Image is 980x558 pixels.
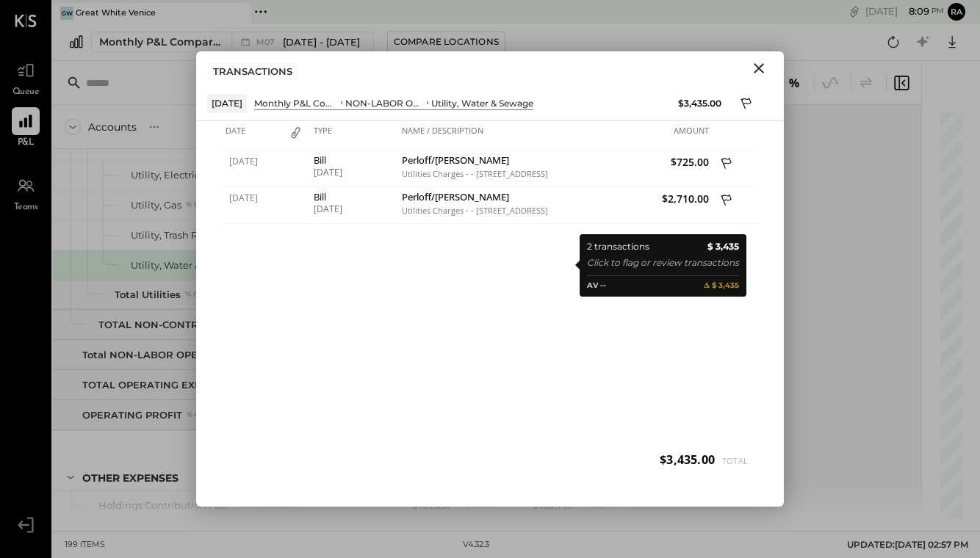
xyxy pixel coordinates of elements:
[98,318,301,332] div: TOTAL NON-CONTROLLABLE EXPENSES
[314,167,394,178] div: [DATE]
[115,288,181,302] div: Total Utilities
[587,280,606,292] div: AV --
[99,35,223,49] div: Monthly P&L Comparison
[310,121,398,151] div: Type
[82,378,234,392] div: TOTAL OPERATING EXPENSES
[254,97,338,109] div: Monthly P&L Comparison
[660,452,715,468] span: $3,435.00
[1,107,51,150] a: P&L
[1,172,51,214] a: Teams
[222,121,281,151] div: Date
[715,455,748,466] span: Total
[463,539,489,551] div: v 4.32.3
[91,32,374,52] button: Monthly P&L Comparison M07[DATE] - [DATE]
[402,206,552,216] div: Utilities Charges - - [STREET_ADDRESS]
[314,155,394,165] div: Bill
[847,4,862,19] div: copy link
[131,198,181,212] div: Utility, Gas
[131,168,212,182] div: Utility, Electricity
[208,63,298,79] div: TRANSACTIONS
[402,155,552,169] div: Perloff/[PERSON_NAME]
[559,155,709,169] span: $725.00
[65,539,105,551] div: 199 items
[559,192,709,206] span: $2,710.00
[900,4,929,18] span: 8 : 09
[186,200,256,210] div: % of GROSS SALES
[314,192,394,202] div: Bill
[555,121,713,151] div: Amount
[314,204,394,214] div: [DATE]
[402,192,552,206] div: Perloff/[PERSON_NAME]
[587,239,649,254] div: 2 transactions
[82,471,179,485] div: OTHER EXPENSES
[229,192,277,204] span: [DATE]
[932,6,944,16] span: pm
[587,256,739,270] div: Click to flag or review transactions
[229,155,277,167] span: [DATE]
[345,97,424,109] div: NON-LABOR OPERATING EXPENSES
[18,137,35,150] span: P&L
[82,408,182,422] div: OPERATING PROFIT
[531,499,539,511] span: $
[207,94,247,112] div: [DATE]
[98,499,226,512] div: Holdings Contribution Fee
[187,410,256,420] div: % of GROSS SALES
[865,4,944,18] div: [DATE]
[398,121,555,151] div: Name / Description
[14,201,38,214] span: Teams
[283,35,360,49] span: [DATE] - [DATE]
[402,169,552,179] div: Utilities Charges - - [STREET_ADDRESS]
[948,3,965,21] button: ra
[131,258,242,272] div: Utility, Water & Sewage
[12,86,40,99] span: Queue
[82,348,292,362] div: Total NON-LABOR OPERATING EXPENSES
[394,35,499,48] div: Compare Locations
[185,289,255,300] div: % of GROSS SALES
[76,7,156,19] div: Great White Venice
[847,539,968,550] span: UPDATED: [DATE] 02:57 PM
[704,280,739,292] b: 𝚫 $ 3,435
[678,97,721,109] div: $3,435.00
[1,57,51,99] a: Queue
[60,7,73,20] div: GW
[131,228,234,242] div: Utility, Trash Removal
[88,120,137,134] div: Accounts
[707,239,739,254] b: $ 3,435
[431,97,533,109] div: Utility, Water & Sewage
[256,38,279,46] span: M07
[411,499,419,511] span: $
[746,59,772,78] button: Close
[387,32,505,52] button: Compare Locations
